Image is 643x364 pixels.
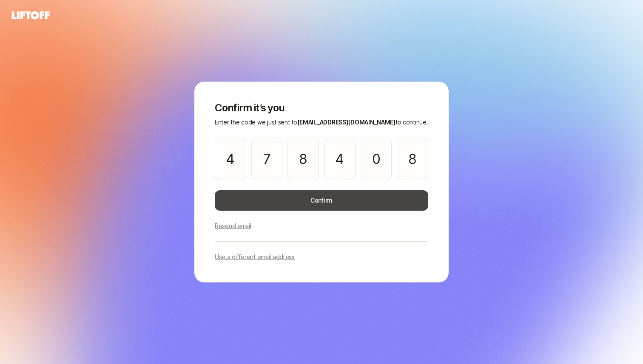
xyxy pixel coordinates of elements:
[215,221,251,231] p: Resend email
[215,190,428,211] button: Confirm
[215,252,295,262] p: Use a different email address
[361,138,392,180] input: Please enter OTP character 5
[251,138,283,180] input: Please enter OTP character 2
[215,138,246,180] input: Please enter OTP character 1
[287,138,319,180] input: Please enter OTP character 3
[215,102,428,114] p: Confirm it’s you
[215,117,428,127] p: Enter the code we just sent to to continue.
[324,138,356,180] input: Please enter OTP character 4
[297,119,395,126] span: [EMAIL_ADDRESS][DOMAIN_NAME]
[397,138,428,180] input: Please enter OTP character 6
